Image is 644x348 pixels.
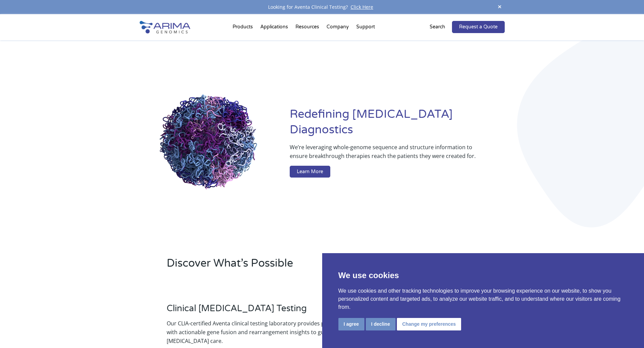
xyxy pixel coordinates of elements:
[140,3,505,11] div: Looking for Aventa Clinical Testing?
[348,4,376,10] a: Click Here
[167,303,351,319] h3: Clinical [MEDICAL_DATA] Testing
[290,166,330,178] a: Learn More
[366,318,396,330] button: I decline
[338,269,628,282] p: We use cookies
[290,143,477,166] p: We’re leveraging whole-genome sequence and structure information to ensure breakthrough therapies...
[338,287,628,311] p: We use cookies and other tracking technologies to improve your browsing experience on our website...
[290,107,504,143] h1: Redefining [MEDICAL_DATA] Diagnostics
[167,319,351,345] p: Our CLIA-certified Aventa clinical testing laboratory provides physicians with actionable gene fu...
[452,21,505,33] a: Request a Quote
[167,256,408,276] h2: Discover What’s Possible
[430,23,445,31] p: Search
[140,21,190,33] img: Arima-Genomics-logo
[397,318,461,330] button: Change my preferences
[338,318,364,330] button: I agree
